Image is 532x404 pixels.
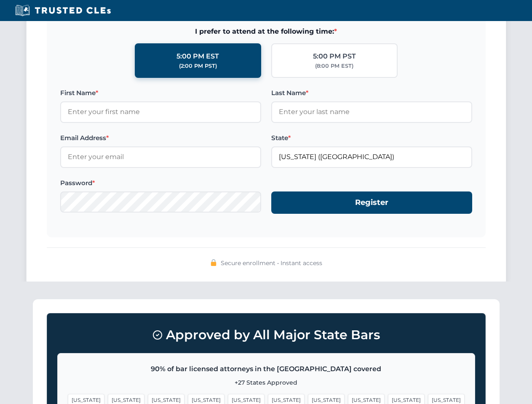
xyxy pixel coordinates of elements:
[68,364,465,375] p: 90% of bar licensed attorneys in the [GEOGRAPHIC_DATA] covered
[60,26,472,37] span: I prefer to attend at the following time:
[60,146,261,167] input: Enter your email
[271,133,472,143] label: State
[271,191,472,214] button: Register
[60,88,261,98] label: First Name
[176,51,219,62] div: 5:00 PM EST
[60,101,261,122] input: Enter your first name
[313,51,356,62] div: 5:00 PM PST
[271,146,472,167] input: Florida (FL)
[68,378,465,387] p: +27 States Approved
[221,258,322,268] span: Secure enrollment • Instant access
[271,88,472,98] label: Last Name
[60,178,261,188] label: Password
[210,259,217,266] img: 🔒
[179,62,217,70] div: (2:00 PM PST)
[57,324,475,346] h3: Approved by All Major State Bars
[315,62,353,70] div: (8:00 PM EST)
[271,101,472,122] input: Enter your last name
[60,133,261,143] label: Email Address
[13,4,113,17] img: Trusted CLEs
